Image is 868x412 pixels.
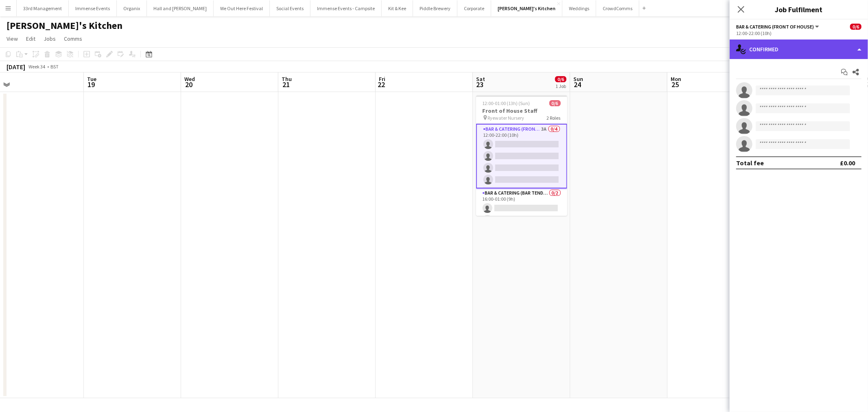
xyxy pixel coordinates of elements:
app-job-card: 12:00-01:00 (13h) (Sun)0/6Front of House Staff Ryewater Nursery2 RolesBar & Catering (Front of Ho... [476,95,567,216]
span: 0/6 [555,76,566,82]
span: Week 34 [27,64,47,70]
button: CrowdComms [596,0,639,16]
div: Total fee [736,159,764,167]
span: 20 [183,80,195,89]
button: 33rd Management [17,0,69,16]
div: 12:00-22:00 (10h) [736,30,861,36]
span: 0/6 [549,100,561,106]
app-card-role: Bar & Catering (Bar Tender)0/216:00-01:00 (9h) [476,188,567,228]
div: Confirmed [730,39,868,59]
button: Weddings [562,0,596,16]
div: £0.00 [840,159,855,167]
a: Jobs [40,33,59,44]
h3: Job Fulfilment [730,4,868,15]
div: [DATE] [7,63,25,71]
a: Comms [61,33,85,44]
span: 21 [280,80,292,89]
span: Thu [282,75,292,83]
button: Organix [117,0,147,16]
div: BST [50,64,59,70]
span: 23 [475,80,485,89]
button: We Out Here Festival [214,0,270,16]
span: 2 Roles [547,115,561,121]
span: Edit [26,35,35,42]
span: Fri [379,75,385,83]
button: [PERSON_NAME]'s Kitchen [491,0,562,16]
span: 12:00-01:00 (13h) (Sun) [483,100,530,106]
a: View [3,33,21,44]
h1: [PERSON_NAME]'s Kitchen [7,20,122,32]
button: Bar & Catering (Front of House) [736,24,820,30]
span: Tue [87,75,96,83]
button: Hall and [PERSON_NAME] [147,0,214,16]
span: Sun [573,75,583,83]
button: Social Events [270,0,310,16]
button: Corporate [457,0,491,16]
span: 25 [669,80,681,89]
span: 22 [378,80,385,89]
a: Edit [23,33,39,44]
span: 19 [86,80,96,89]
span: 0/6 [850,24,861,30]
button: Immense Events - Campsite [310,0,382,16]
span: Bar & Catering (Front of House) [736,24,814,30]
span: Wed [184,75,195,83]
span: Comms [64,35,82,42]
span: Ryewater Nursery [488,115,525,121]
span: 24 [572,80,583,89]
span: View [7,35,18,42]
button: Immense Events [69,0,117,16]
div: 1 Job [555,83,566,89]
span: Mon [671,75,681,83]
button: Piddle Brewery [413,0,457,16]
h3: Front of House Staff [476,107,567,114]
span: Jobs [44,35,56,42]
button: Kit & Kee [382,0,413,16]
span: Sat [476,75,485,83]
app-card-role: Bar & Catering (Front of House)3A0/412:00-22:00 (10h) [476,124,567,188]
